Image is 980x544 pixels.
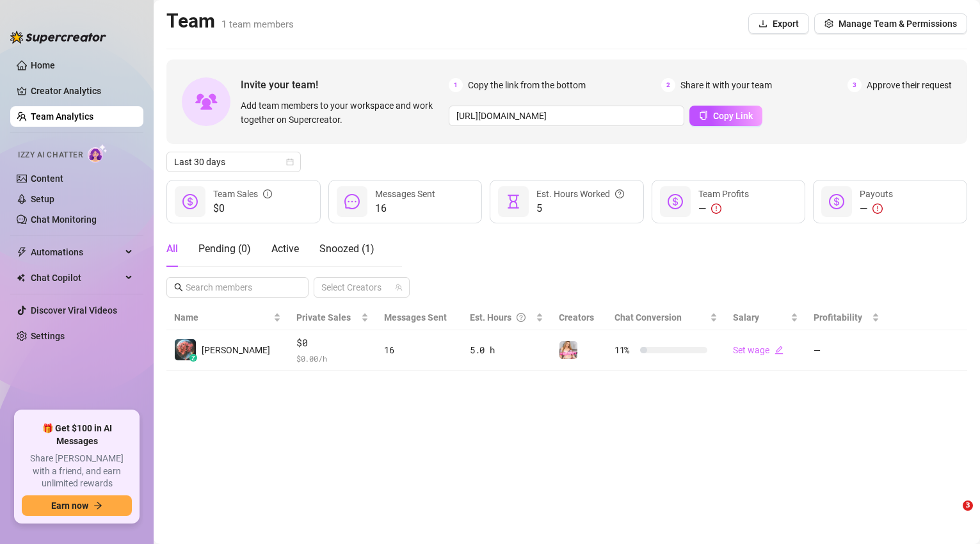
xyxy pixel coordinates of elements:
[872,204,883,214] span: exclamation-circle
[470,310,533,324] div: Est. Hours
[241,77,449,93] span: Invite your team!
[536,187,624,201] div: Est. Hours Worked
[711,204,721,214] span: exclamation-circle
[221,19,294,30] span: 1 team members
[468,78,586,92] span: Copy the link from the bottom
[296,312,351,323] span: Private Sales
[31,60,55,70] a: Home
[759,19,767,28] span: download
[31,214,97,225] a: Chat Monitoring
[202,343,270,357] span: [PERSON_NAME]
[806,330,887,371] td: —
[689,106,762,126] button: Copy Link
[174,152,293,172] span: Last 30 days
[775,346,783,355] span: edit
[18,149,83,161] span: Izzy AI Chatter
[375,201,435,216] span: 16
[31,111,93,122] a: Team Analytics
[286,158,294,166] span: calendar
[213,201,272,216] span: $0
[22,452,132,490] span: Share [PERSON_NAME] with a friend, and earn unlimited rewards
[699,111,708,120] span: copy
[319,243,374,255] span: Snoozed ( 1 )
[189,354,197,362] div: z
[713,111,753,121] span: Copy Link
[22,422,132,447] span: 🎁 Get $100 in AI Messages
[470,343,543,357] div: 5.0 h
[17,247,27,257] span: thunderbolt
[615,312,682,323] span: Chat Conversion
[174,283,183,292] span: search
[559,341,577,359] img: Vanessas
[814,13,967,34] button: Manage Team & Permissions
[22,495,132,516] button: Earn nowarrow-right
[51,500,88,511] span: Earn now
[668,194,683,209] span: dollar-circle
[733,312,759,323] span: Salary
[88,144,108,163] img: AI Chatter
[867,78,952,92] span: Approve their request
[93,501,102,510] span: arrow-right
[31,331,65,341] a: Settings
[166,305,289,330] th: Name
[344,194,360,209] span: message
[506,194,521,209] span: hourglass
[10,31,106,44] img: logo-BBDzfeDw.svg
[166,241,178,257] div: All
[536,201,624,216] span: 5
[166,9,294,33] h2: Team
[860,201,893,216] div: —
[748,13,809,34] button: Export
[31,242,122,262] span: Automations
[186,280,291,294] input: Search members
[829,194,844,209] span: dollar-circle
[551,305,607,330] th: Creators
[698,201,749,216] div: —
[31,268,122,288] span: Chat Copilot
[733,345,783,355] a: Set wageedit
[384,312,447,323] span: Messages Sent
[847,78,862,92] span: 3
[198,241,251,257] div: Pending ( 0 )
[615,187,624,201] span: question-circle
[31,173,63,184] a: Content
[698,189,749,199] span: Team Profits
[449,78,463,92] span: 1
[773,19,799,29] span: Export
[936,500,967,531] iframe: Intercom live chat
[31,81,133,101] a: Creator Analytics
[182,194,198,209] span: dollar-circle
[263,187,272,201] span: info-circle
[31,305,117,316] a: Discover Viral Videos
[384,343,454,357] div: 16
[174,310,271,324] span: Name
[213,187,272,201] div: Team Sales
[824,19,833,28] span: setting
[296,352,369,365] span: $ 0.00 /h
[241,99,444,127] span: Add team members to your workspace and work together on Supercreator.
[661,78,675,92] span: 2
[860,189,893,199] span: Payouts
[814,312,862,323] span: Profitability
[271,243,299,255] span: Active
[175,339,196,360] img: Vanessa Means
[839,19,957,29] span: Manage Team & Permissions
[517,310,526,324] span: question-circle
[375,189,435,199] span: Messages Sent
[963,500,973,511] span: 3
[395,284,403,291] span: team
[17,273,25,282] img: Chat Copilot
[296,335,369,351] span: $0
[615,343,635,357] span: 11 %
[31,194,54,204] a: Setup
[680,78,772,92] span: Share it with your team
